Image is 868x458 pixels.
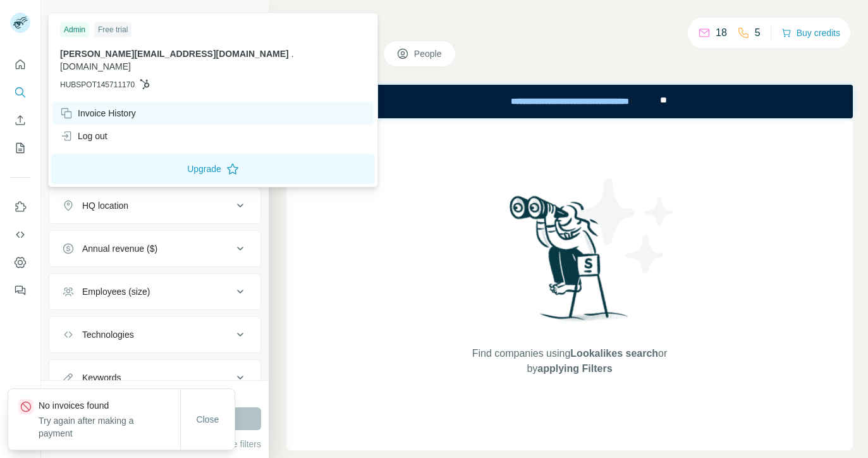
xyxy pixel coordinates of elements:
[60,49,289,59] span: [PERSON_NAME][EMAIL_ADDRESS][DOMAIN_NAME]
[537,363,612,374] span: applying Filters
[10,81,30,104] button: Search
[49,233,260,264] button: Annual revenue ($)
[291,49,294,59] span: .
[82,328,134,341] div: Technologies
[51,154,375,184] button: Upgrade
[504,192,635,333] img: Surfe Illustration - Woman searching with binoculars
[755,25,761,40] p: 5
[94,22,131,37] div: Free trial
[49,11,89,23] div: New search
[286,85,853,118] iframe: Banner
[570,348,658,359] span: Lookalikes search
[82,371,121,384] div: Keywords
[286,15,853,33] h4: Search
[10,109,30,132] button: Enrich CSV
[414,47,443,60] span: People
[468,346,671,376] span: Find companies using or by
[781,24,840,42] button: Buy credits
[60,107,136,120] div: Invoice History
[10,195,30,218] button: Use Surfe on LinkedIn
[39,414,180,440] p: Try again after making a payment
[10,137,30,159] button: My lists
[716,25,727,40] p: 18
[188,408,228,431] button: Close
[60,22,89,37] div: Admin
[49,276,260,307] button: Employees (size)
[10,251,30,274] button: Dashboard
[197,413,219,426] span: Close
[10,223,30,246] button: Use Surfe API
[82,199,128,212] div: HQ location
[570,169,683,283] img: Surfe Illustration - Stars
[60,79,135,90] span: HUBSPOT145711170
[82,285,150,298] div: Employees (size)
[49,319,260,350] button: Technologies
[60,61,131,71] span: [DOMAIN_NAME]
[220,8,269,27] button: Hide
[82,242,157,255] div: Annual revenue ($)
[10,279,30,302] button: Feedback
[10,53,30,76] button: Quick start
[49,362,260,393] button: Keywords
[49,190,260,221] button: HQ location
[39,399,180,412] p: No invoices found
[60,130,107,142] div: Log out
